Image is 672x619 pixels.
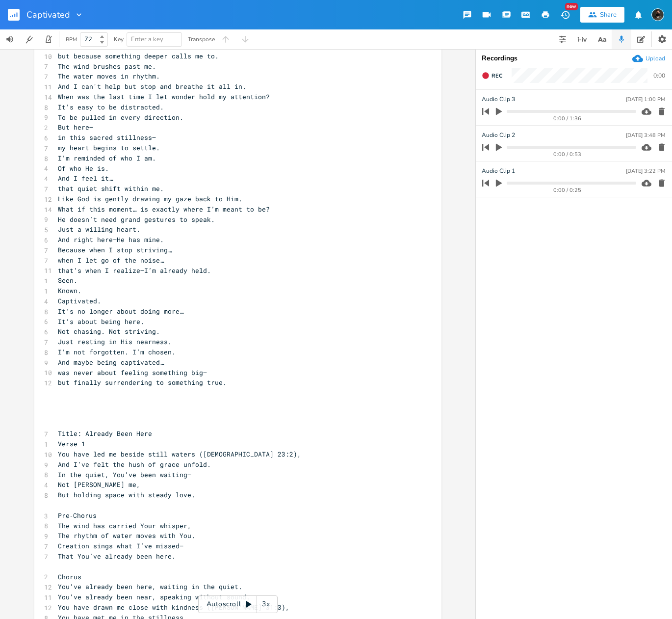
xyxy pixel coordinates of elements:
[58,378,227,387] span: but finally surrendering to something true.
[66,37,77,42] div: BPM
[58,82,246,91] span: And I can't help but stop and breathe it all in.
[555,6,575,24] button: New
[58,286,81,295] span: Known.
[58,133,156,142] span: in this sacred stillness—
[58,164,109,173] span: Of who He is.
[58,245,172,254] span: Because when I stop striving…
[653,73,665,79] div: 0:00
[58,541,183,550] span: Creation sings what I’ve missed—
[600,10,617,19] div: Share
[58,113,183,122] span: To be pulled in every direction.
[58,307,183,316] span: It’s no longer about doing more…
[58,235,164,244] span: And right here—He has mine.
[58,603,289,612] span: You have drawn me close with kindness ([PERSON_NAME] 31:3),
[58,552,176,561] span: That You’ve already been here.
[499,152,636,157] div: 0:00 / 0:53
[58,480,140,489] span: Not [PERSON_NAME] me,
[58,174,113,183] span: And I feel it…
[198,595,278,613] div: Autoscroll
[58,154,156,162] span: I’m reminded of who I am.
[58,582,242,591] span: You’ve already been here, waiting in the quiet.
[58,266,211,275] span: that’s when I realize—I’m already held.
[482,166,515,176] span: Audio Clip 1
[58,460,211,469] span: And I’ve felt the hush of grace unfold.
[58,72,160,81] span: The water moves in rhythm.
[651,8,664,21] img: Taylor Clyde
[58,348,176,356] span: I’m not forgotten. I’m chosen.
[58,429,152,438] span: Title: Already Been Here
[58,143,160,152] span: my heart begins to settle.
[58,511,97,520] span: Pre‑Chorus
[58,205,270,214] span: What if this moment… is exactly where I’m meant to be?
[58,450,301,458] span: You have led me beside still waters ([DEMOGRAPHIC_DATA] 23:2),
[58,92,270,101] span: When was the last time I let wonder hold my attention?
[58,225,140,234] span: Just a willing heart.
[58,62,156,71] span: The wind brushes past me.
[58,572,81,581] span: Chorus
[114,36,124,42] div: Key
[58,276,78,285] span: Seen.
[58,256,164,265] span: when I let go of the noise…
[58,123,93,132] span: But here—
[58,184,164,193] span: that quiet shift within me.
[58,439,85,448] span: Verse 1
[58,490,195,499] span: But holding space with steady love.
[58,358,164,367] span: And maybe being captivated…
[58,470,191,479] span: In the quiet, You’ve been waiting—
[131,35,163,44] span: Enter a key
[482,131,515,140] span: Audio Clip 2
[58,337,172,346] span: Just resting in His nearness.
[565,3,578,10] div: New
[58,592,250,601] span: You’ve already been near, speaking without sound.
[482,55,666,62] div: Recordings
[26,10,70,19] span: Captivated
[626,97,665,102] div: [DATE] 1:00 PM
[646,54,665,62] div: Upload
[626,168,665,174] div: [DATE] 3:22 PM
[58,327,160,336] span: Not chasing. Not striving.
[482,95,515,104] span: Audio Clip 3
[188,36,215,42] div: Transpose
[499,116,636,121] div: 0:00 / 1:36
[626,133,665,138] div: [DATE] 3:48 PM
[58,368,207,377] span: was never about feeling something big—
[58,317,144,326] span: It’s about being here.
[58,194,242,203] span: Like God is gently drawing my gaze back to Him.
[58,296,101,305] span: Captivated.
[499,188,636,193] div: 0:00 / 0:25
[58,521,191,530] span: The wind has carried Your whisper,
[632,53,665,64] button: Upload
[58,103,164,111] span: It’s easy to be distracted.
[580,7,624,23] button: Share
[58,215,215,224] span: He doesn’t need grand gestures to speak.
[58,531,195,540] span: The rhythm of water moves with You.
[491,72,502,80] span: Rec
[58,52,219,60] span: but because something deeper calls me to.
[257,595,275,613] div: 3x
[478,68,506,83] button: Rec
